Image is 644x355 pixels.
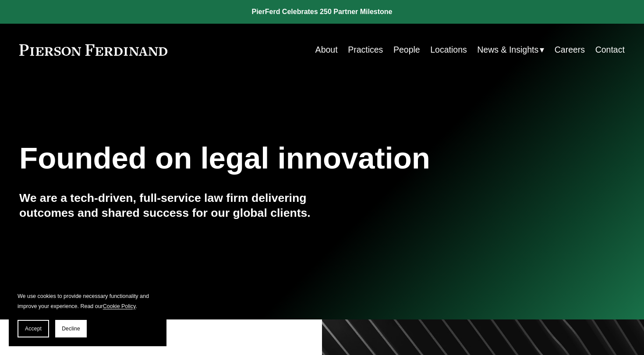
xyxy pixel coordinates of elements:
[55,320,87,337] button: Decline
[62,326,80,332] span: Decline
[393,41,420,58] a: People
[430,41,467,58] a: Locations
[477,42,538,57] span: News & Insights
[25,326,42,332] span: Accept
[18,320,49,337] button: Accept
[103,303,136,309] a: Cookie Policy
[348,41,383,58] a: Practices
[18,291,158,311] p: We use cookies to provide necessary functionality and improve your experience. Read our .
[595,41,625,58] a: Contact
[19,141,524,176] h1: Founded on legal innovation
[9,283,166,346] section: Cookie banner
[477,41,544,58] a: folder dropdown
[555,41,585,58] a: Careers
[19,191,322,220] h4: We are a tech-driven, full-service law firm delivering outcomes and shared success for our global...
[315,41,338,58] a: About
